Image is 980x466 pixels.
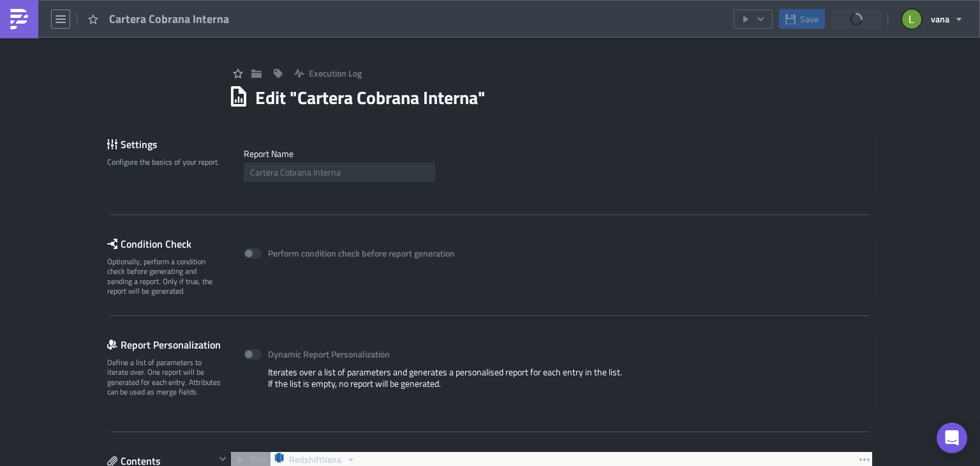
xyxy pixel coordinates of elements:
img: PushMetrics [9,9,29,29]
button: Execution Log [288,63,368,83]
strong: Perform condition check before report generation [268,246,455,260]
div: Open Intercom Messenger [937,423,967,453]
button: Share [831,9,881,29]
label: Report Nam﻿e [244,148,859,160]
span: vana [931,12,949,26]
img: Avatar [901,8,923,30]
button: Save [779,9,825,29]
span: Execution Log [309,66,362,80]
div: Configure the basics of your report. [107,157,222,167]
div: Report Personalization [107,335,230,354]
button: vana [895,5,970,33]
strong: Dynamic Report Personalization [268,347,390,361]
div: Condition Check [107,234,230,253]
div: Define a list of parameters to iterate over. One report will be generated for each entry. Attribu... [107,357,222,397]
span: Save [800,12,819,26]
div: Iterates over a list of parameters and generates a personalised report for each entry in the list... [244,366,859,399]
h1: Edit " Cartera Cobrana Interna " [255,86,486,109]
div: Optionally, perform a condition check before generating and sending a report. Only if true, the r... [107,257,222,296]
span: Cartera Cobrana Interna [109,11,230,26]
div: Settings [107,135,230,154]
